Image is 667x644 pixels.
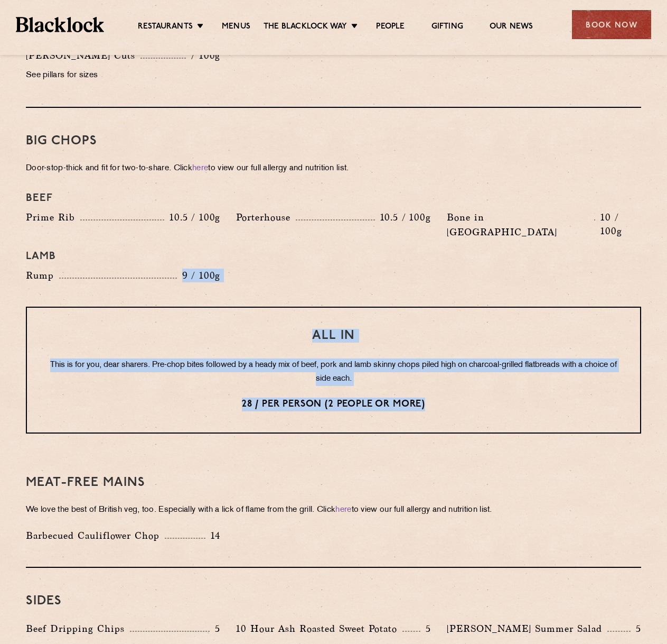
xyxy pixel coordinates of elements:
p: 5 [210,622,220,636]
p: 14 [205,529,221,542]
p: [PERSON_NAME] Cuts [26,48,140,63]
p: [PERSON_NAME] Summer Salad [447,621,607,636]
a: Menus [222,22,250,33]
p: 5 [420,622,431,636]
a: The Blacklock Way [264,22,347,33]
p: We love the best of British veg, too. Especially with a lick of flame from the grill. Click to vi... [26,503,641,518]
p: Bone in [GEOGRAPHIC_DATA] [447,210,595,240]
p: 28 / per person (2 people or more) [48,398,619,411]
a: here [192,164,208,172]
h4: Lamb [26,250,641,263]
p: Beef Dripping Chips [26,621,130,636]
p: 10.5 / 100g [375,210,431,224]
a: Gifting [431,22,463,33]
p: Prime Rib [26,210,80,225]
p: / 100g [186,49,220,62]
img: BL_Textured_Logo-footer-cropped.svg [16,17,104,32]
h3: Sides [26,594,641,608]
p: 9 / 100g [177,269,221,282]
p: 10 Hour Ash Roasted Sweet Potato [236,621,402,636]
p: See pillars for sizes [26,68,220,83]
a: People [376,22,405,33]
p: Door-stop-thick and fit for two-to-share. Click to view our full allergy and nutrition list. [26,161,641,176]
p: This is for you, dear sharers. Pre-chop bites followed by a heady mix of beef, pork and lamb skin... [48,358,619,386]
p: 10.5 / 100g [164,210,220,224]
p: 5 [631,622,641,636]
a: here [335,506,351,514]
h3: All In [48,329,619,343]
div: Book Now [572,10,651,39]
p: Porterhouse [236,210,296,225]
p: Rump [26,268,59,283]
h3: Big Chops [26,134,641,148]
h4: Beef [26,192,641,205]
h3: Meat-Free mains [26,476,641,490]
a: Our News [490,22,533,33]
p: 10 / 100g [595,210,641,238]
p: Barbecued Cauliflower Chop [26,528,165,543]
a: Restaurants [138,22,193,33]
